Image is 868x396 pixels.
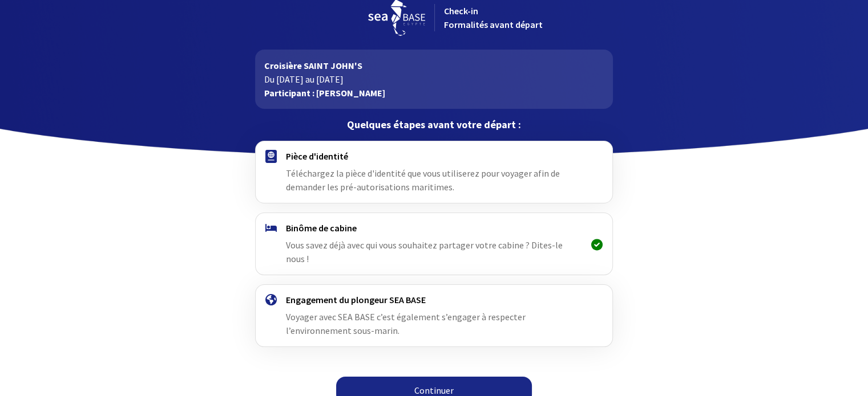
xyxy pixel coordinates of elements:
[444,5,543,30] span: Check-in Formalités avant départ
[286,168,560,193] span: Téléchargez la pièce d'identité que vous utiliserez pour voyager afin de demander les pré-autoris...
[286,294,582,305] h4: Engagement du plongeur SEA BASE
[264,86,604,100] p: Participant : [PERSON_NAME]
[265,294,277,305] img: engagement.svg
[265,150,277,163] img: passport.svg
[265,224,277,232] img: binome.svg
[255,118,613,132] p: Quelques étapes avant votre départ :
[286,239,563,264] span: Vous savez déjà avec qui vous souhaitez partager votre cabine ? Dites-le nous !
[264,59,604,72] p: Croisière SAINT JOHN'S
[286,222,582,234] h4: Binôme de cabine
[286,150,582,162] h4: Pièce d'identité
[264,72,604,86] p: Du [DATE] au [DATE]
[286,311,526,336] span: Voyager avec SEA BASE c’est également s’engager à respecter l’environnement sous-marin.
